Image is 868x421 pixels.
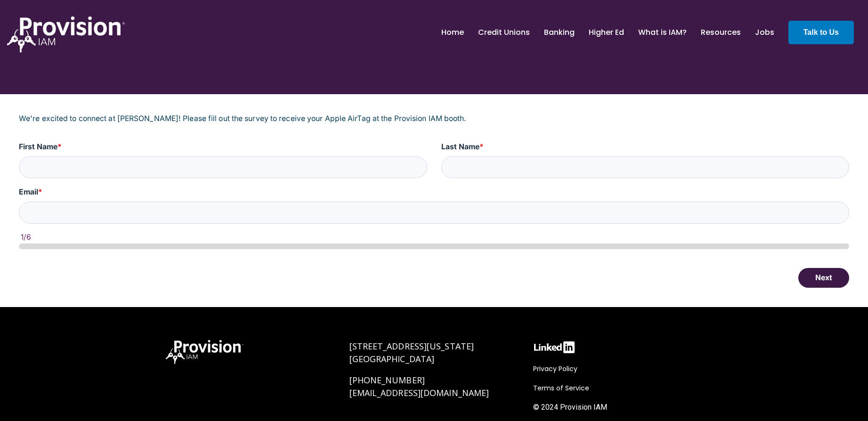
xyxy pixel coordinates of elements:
[21,233,849,242] div: 1/6
[478,24,530,40] a: Credit Unions
[349,340,474,364] a: [STREET_ADDRESS][US_STATE][GEOGRAPHIC_DATA]
[7,16,125,53] img: ProvisionIAM-Logo-White
[533,403,607,412] span: © 2024 Provision IAM
[434,17,781,48] nav: menu
[533,340,576,355] img: linkedin
[19,243,849,249] div: page 1 of 6
[803,28,839,36] strong: Talk to Us
[19,113,849,124] p: We're excited to connect at [PERSON_NAME]! Please fill out the survey to receive your Apple AirTa...
[533,363,582,374] a: Privacy Policy
[441,24,464,40] a: Home
[19,187,38,196] span: Email
[19,142,57,151] span: First Name
[533,383,589,393] span: Terms of Service
[798,268,849,288] button: Next
[349,387,489,398] a: [EMAIL_ADDRESS][DOMAIN_NAME]
[589,24,624,40] a: Higher Ed
[533,382,594,394] a: Terms of Service
[544,24,575,40] a: Banking
[349,353,435,364] span: [GEOGRAPHIC_DATA]
[533,363,703,418] div: Navigation Menu
[441,142,479,151] span: Last Name
[349,374,425,386] a: [PHONE_NUMBER]
[788,21,854,44] a: Talk to Us
[166,340,243,364] img: ProvisionIAM-Logo-White@3x
[701,24,741,40] a: Resources
[533,364,577,373] span: Privacy Policy
[755,24,774,40] a: Jobs
[349,340,474,352] span: [STREET_ADDRESS][US_STATE]
[638,24,687,40] a: What is IAM?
